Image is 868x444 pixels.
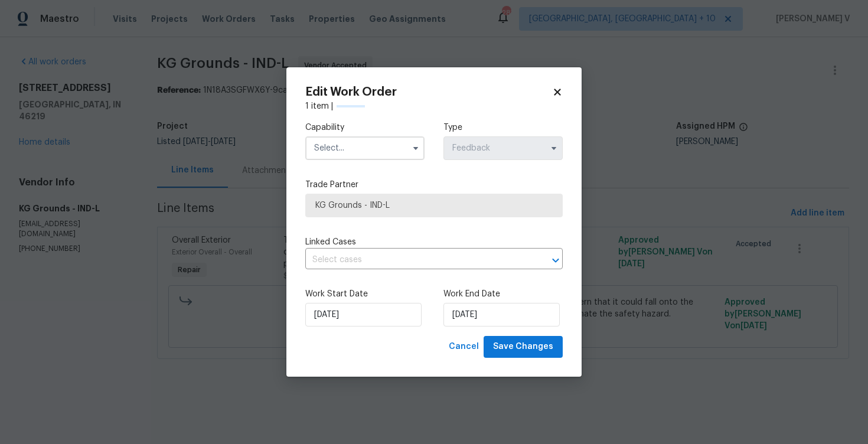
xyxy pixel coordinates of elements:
[305,251,530,269] input: Select cases
[409,141,423,155] button: Show options
[305,179,563,191] label: Trade Partner
[305,86,552,98] h2: Edit Work Order
[493,339,553,354] span: Save Changes
[443,136,563,160] input: Select...
[305,236,356,248] span: Linked Cases
[443,303,560,327] input: M/D/YYYY
[547,141,561,155] button: Show options
[547,252,564,269] button: Open
[484,336,563,358] button: Save Changes
[443,122,563,133] label: Type
[305,288,425,300] label: Work Start Date
[449,339,479,354] span: Cancel
[444,336,484,358] button: Cancel
[315,200,553,211] span: KG Grounds - IND-L
[305,122,425,133] label: Capability
[305,136,425,160] input: Select...
[305,100,563,112] div: 1 item |
[305,303,422,327] input: M/D/YYYY
[443,288,563,300] label: Work End Date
